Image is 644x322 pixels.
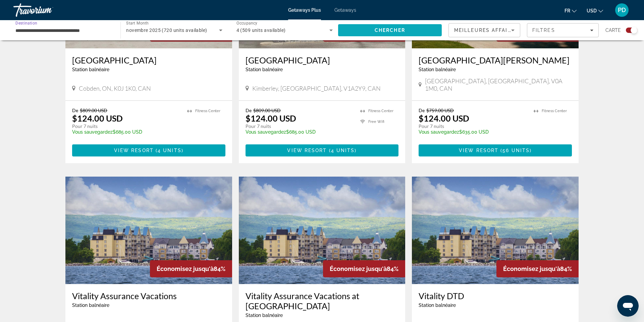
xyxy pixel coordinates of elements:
button: View Resort(4 units) [246,144,399,156]
iframe: Bouton de lancement de la fenêtre de messagerie [617,295,639,317]
span: De [246,107,252,113]
span: Station balnéaire [72,67,109,72]
a: Travorium [13,1,80,19]
span: Filtres [532,28,555,33]
span: View Resort [114,148,154,153]
span: 4 units [331,148,355,153]
span: [GEOGRAPHIC_DATA], [GEOGRAPHIC_DATA], V0A 1M0, CAN [425,77,572,92]
span: Économisez jusqu'à [503,265,560,272]
span: De [72,107,78,113]
span: Destination [15,20,37,25]
span: 56 units [502,148,530,153]
span: 4 (509 units available) [236,28,286,33]
span: Carte [605,26,621,35]
button: User Menu [613,3,631,17]
button: View Resort(4 units) [72,144,225,156]
span: PD [618,7,626,13]
span: Meilleures affaires [454,28,519,33]
div: 84% [323,260,405,277]
a: [GEOGRAPHIC_DATA] [72,55,225,65]
a: Vitality Assurance Vacations [72,291,225,301]
span: Fitness Center [195,109,220,113]
span: Station balnéaire [246,313,283,318]
div: 84% [150,260,232,277]
a: Getaways [334,7,356,13]
span: View Resort [287,148,327,153]
span: ( ) [154,148,183,153]
span: Fitness Center [542,109,567,113]
input: Select destination [15,27,112,35]
span: Station balnéaire [72,303,109,308]
span: Station balnéaire [419,67,456,72]
img: Vitality Assurance Vacations at Collingwood [239,177,406,284]
span: Vous sauvegardez [419,129,459,135]
p: Pour 7 nuits [72,123,180,129]
span: 4 units [158,148,181,153]
span: Vous sauvegardez [72,129,113,135]
button: View Resort(56 units) [419,144,572,156]
span: Cobden, ON, K0J 1K0, CAN [79,85,151,92]
span: $809.00 USD [253,107,281,113]
a: Vitality DTD [419,291,572,301]
img: Vitality Assurance Vacations [65,177,232,284]
span: Occupancy [236,21,258,26]
span: Économisez jusqu'à [157,265,214,272]
p: $124.00 USD [72,113,123,123]
button: Filters [527,23,599,37]
span: View Resort [459,148,498,153]
span: Station balnéaire [419,303,456,308]
button: Change language [565,6,577,15]
span: $759.00 USD [426,107,454,113]
span: Vous sauvegardez [246,129,286,135]
span: De [419,107,425,113]
button: Search [338,24,442,36]
span: Start Month [126,21,149,26]
p: $124.00 USD [419,113,469,123]
span: ( ) [327,148,357,153]
p: $685.00 USD [246,129,354,135]
img: Vitality DTD [412,177,579,284]
div: 84% [496,260,579,277]
a: Getaways Plus [288,7,321,13]
button: Change currency [587,6,603,15]
span: Fitness Center [368,109,393,113]
p: $635.00 USD [419,129,527,135]
span: Free Wifi [368,120,384,124]
a: Vitality Assurance Vacations at [GEOGRAPHIC_DATA] [246,291,399,311]
p: Pour 7 nuits [419,123,527,129]
mat-select: Sort by [454,26,515,34]
span: novembre 2025 (720 units available) [126,28,207,33]
span: USD [587,8,597,13]
span: Station balnéaire [246,67,283,72]
span: fr [565,8,570,13]
span: ( ) [498,148,532,153]
span: Économisez jusqu'à [330,265,387,272]
span: Chercher [375,28,405,33]
p: $685.00 USD [72,129,180,135]
p: $124.00 USD [246,113,296,123]
a: [GEOGRAPHIC_DATA] [246,55,399,65]
span: Kimberley, [GEOGRAPHIC_DATA], V1A2Y9, CAN [252,85,381,92]
span: $809.00 USD [80,107,107,113]
p: Pour 7 nuits [246,123,354,129]
a: [GEOGRAPHIC_DATA][PERSON_NAME] [419,55,572,65]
